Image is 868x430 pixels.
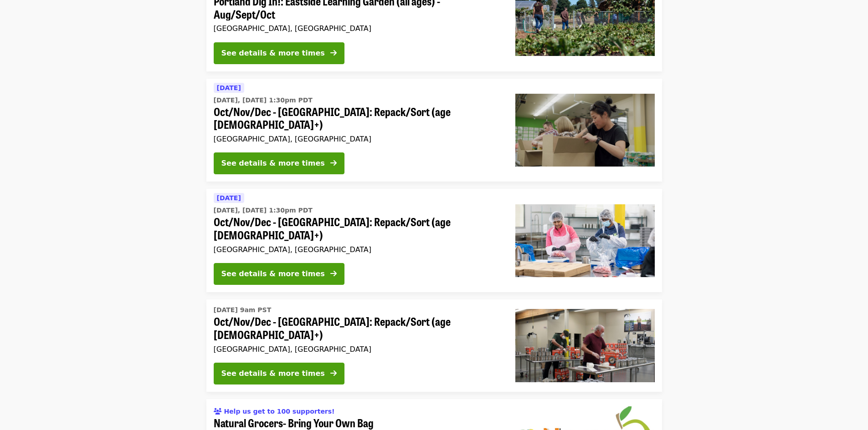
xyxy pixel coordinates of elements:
i: arrow-right icon [330,369,337,378]
button: See details & more times [214,42,344,64]
span: Natural Grocers- Bring Your Own Bag [214,416,501,430]
img: Oct/Nov/Dec - Beaverton: Repack/Sort (age 10+) organized by Oregon Food Bank [515,204,655,277]
i: arrow-right icon [330,269,337,278]
div: [GEOGRAPHIC_DATA], [GEOGRAPHIC_DATA] [214,24,501,33]
time: [DATE], [DATE] 1:30pm PDT [214,206,313,215]
time: [DATE] 9am PST [214,305,272,315]
button: See details & more times [214,363,344,384]
img: Oct/Nov/Dec - Portland: Repack/Sort (age 8+) organized by Oregon Food Bank [515,94,655,167]
div: [GEOGRAPHIC_DATA], [GEOGRAPHIC_DATA] [214,345,501,354]
span: [DATE] [217,194,241,202]
a: See details for "Oct/Nov/Dec - Portland: Repack/Sort (age 8+)" [206,79,662,182]
div: See details & more times [221,268,325,279]
button: See details & more times [214,152,344,174]
i: arrow-right icon [330,49,337,57]
div: See details & more times [221,368,325,379]
a: See details for "Oct/Nov/Dec - Beaverton: Repack/Sort (age 10+)" [206,189,662,292]
div: [GEOGRAPHIC_DATA], [GEOGRAPHIC_DATA] [214,135,501,143]
span: Oct/Nov/Dec - [GEOGRAPHIC_DATA]: Repack/Sort (age [DEMOGRAPHIC_DATA]+) [214,315,501,341]
a: See details for "Oct/Nov/Dec - Portland: Repack/Sort (age 16+)" [206,299,662,392]
span: Oct/Nov/Dec - [GEOGRAPHIC_DATA]: Repack/Sort (age [DEMOGRAPHIC_DATA]+) [214,215,501,242]
div: See details & more times [221,48,325,59]
span: Help us get to 100 supporters! [224,408,334,415]
time: [DATE], [DATE] 1:30pm PDT [214,96,313,105]
button: See details & more times [214,263,344,285]
span: Oct/Nov/Dec - [GEOGRAPHIC_DATA]: Repack/Sort (age [DEMOGRAPHIC_DATA]+) [214,105,501,132]
span: [DATE] [217,84,241,91]
i: arrow-right icon [330,159,337,167]
div: [GEOGRAPHIC_DATA], [GEOGRAPHIC_DATA] [214,245,501,254]
img: Oct/Nov/Dec - Portland: Repack/Sort (age 16+) organized by Oregon Food Bank [515,309,655,382]
div: See details & more times [221,158,325,169]
i: users icon [214,408,222,415]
